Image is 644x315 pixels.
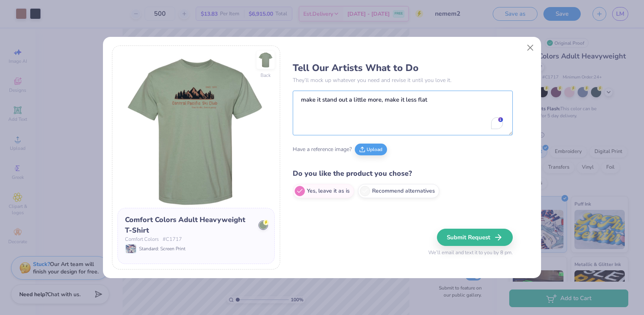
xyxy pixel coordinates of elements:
label: Yes, leave it as is [293,184,354,198]
span: Standard: Screen Print [139,245,185,252]
button: Submit Request [437,229,513,246]
img: Front [117,51,275,208]
h4: Do you like the product you chose? [293,168,513,179]
button: Upload [355,144,387,155]
p: They’ll mock up whatever you need and revise it until you love it. [293,76,513,84]
span: # C1717 [163,236,182,244]
div: Comfort Colors Adult Heavyweight T-Shirt [125,215,253,236]
span: We’ll email and text it to you by 8 pm. [428,249,513,257]
img: Standard: Screen Print [126,244,136,253]
span: Have a reference image? [293,145,352,153]
div: Back [261,72,271,79]
label: Recommend alternatives [358,184,439,198]
h3: Tell Our Artists What to Do [293,62,513,74]
button: Close [523,40,538,55]
textarea: To enrich screen reader interactions, please activate Accessibility in Grammarly extension settings [293,91,513,135]
span: Comfort Colors [125,236,159,244]
img: Back [258,52,273,68]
